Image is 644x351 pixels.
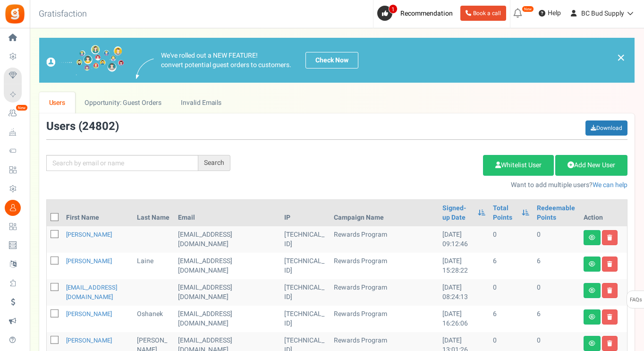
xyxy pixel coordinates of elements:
[489,253,533,279] td: 6
[174,226,281,253] td: customer
[171,92,231,113] a: Invalid Emails
[330,253,439,279] td: Rewards Program
[66,257,112,265] a: [PERSON_NAME]
[133,306,174,332] td: Oshanek
[617,52,625,63] a: ×
[535,6,565,21] a: Help
[280,200,330,226] th: IP
[607,261,612,267] i: Delete user
[198,155,230,171] div: Search
[607,341,612,346] i: Delete user
[377,6,457,21] a: 1 Recommendation
[460,6,506,21] a: Book a call
[533,226,580,253] td: 0
[4,105,25,121] a: New
[607,314,612,320] i: Delete user
[533,306,580,332] td: 6
[400,9,453,18] span: Recommendation
[46,45,124,76] img: images
[66,283,117,301] a: [EMAIL_ADDRESS][DOMAIN_NAME]
[174,279,281,306] td: customer
[245,180,627,190] p: Want to add multiple users?
[174,306,281,332] td: customer
[62,200,133,226] th: First Name
[280,226,330,253] td: [TECHNICAL_ID]
[439,306,489,332] td: [DATE] 16:26:06
[629,291,642,309] span: FAQs
[555,155,627,176] a: Add New User
[607,235,612,240] i: Delete user
[280,279,330,306] td: [TECHNICAL_ID]
[330,306,439,332] td: Rewards Program
[75,92,171,113] a: Opportunity: Guest Orders
[580,200,627,226] th: Action
[16,104,28,111] em: New
[66,309,112,318] a: [PERSON_NAME]
[280,306,330,332] td: [TECHNICAL_ID]
[533,279,580,306] td: 0
[133,200,174,226] th: Last Name
[442,204,473,223] a: Signed-up Date
[305,52,358,68] a: Check Now
[581,9,624,18] span: BC Bud Supply
[439,226,489,253] td: [DATE] 09:12:46
[389,4,398,14] span: 1
[46,155,198,171] input: Search by email or name
[489,306,533,332] td: 6
[593,180,627,190] a: We can help
[39,92,75,113] a: Users
[439,253,489,279] td: [DATE] 15:28:22
[66,336,112,345] a: [PERSON_NAME]
[174,253,281,279] td: customer
[280,253,330,279] td: [TECHNICAL_ID]
[522,6,534,12] em: New
[4,3,25,25] img: Gratisfaction
[82,118,115,135] span: 24802
[136,59,154,79] img: images
[330,200,439,226] th: Campaign Name
[66,230,112,239] a: [PERSON_NAME]
[607,288,612,293] i: Delete user
[537,204,576,223] a: Redeemable Points
[545,9,561,18] span: Help
[439,279,489,306] td: [DATE] 08:24:13
[589,288,595,293] i: View details
[589,235,595,240] i: View details
[533,253,580,279] td: 6
[46,120,119,133] h3: Users ( )
[161,51,291,70] p: We've rolled out a NEW FEATURE! convert potential guest orders to customers.
[28,5,97,24] h3: Gratisfaction
[174,200,281,226] th: Email
[589,341,595,346] i: View details
[489,279,533,306] td: 0
[589,314,595,320] i: View details
[585,120,627,136] a: Download
[489,226,533,253] td: 0
[133,253,174,279] td: Laine
[330,226,439,253] td: Rewards Program
[483,155,554,176] a: Whitelist User
[330,279,439,306] td: Rewards Program
[493,204,517,223] a: Total Points
[589,261,595,267] i: View details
